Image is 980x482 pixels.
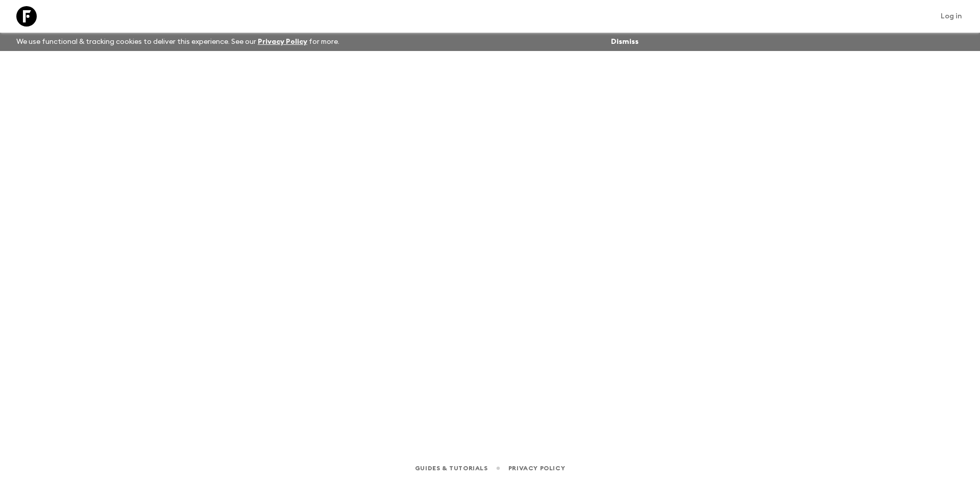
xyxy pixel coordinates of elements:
p: We use functional & tracking cookies to deliver this experience. See our for more. [12,33,344,51]
a: Guides & Tutorials [415,463,488,474]
a: Log in [935,9,968,23]
button: Dismiss [608,35,641,49]
a: Privacy Policy [508,463,565,474]
a: Privacy Policy [258,38,307,45]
